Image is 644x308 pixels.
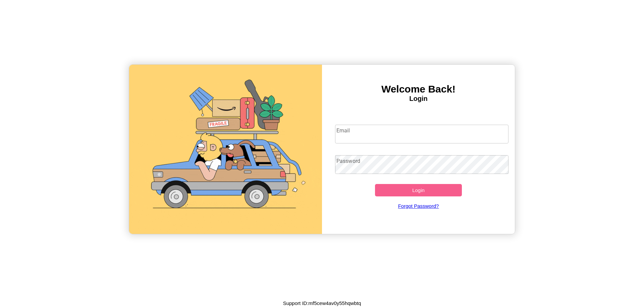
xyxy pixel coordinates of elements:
[322,83,515,95] h3: Welcome Back!
[129,65,322,234] img: gif
[375,184,462,196] button: Login
[322,95,515,103] h4: Login
[332,196,505,215] a: Forgot Password?
[283,299,361,308] p: Support ID: mf5cew4av0y55hqwbtq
